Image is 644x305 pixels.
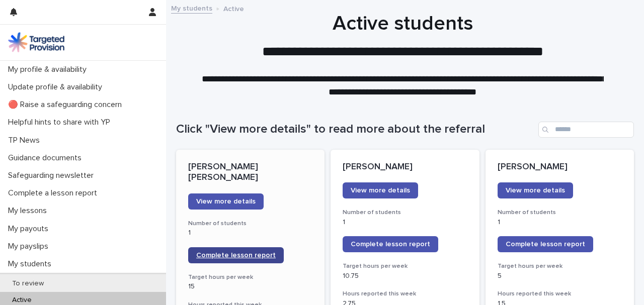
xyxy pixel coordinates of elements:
h1: Active students [176,12,629,36]
a: My students [171,2,212,14]
input: Search [538,122,634,138]
h1: Click "View more details" to read more about the referral [176,122,534,137]
span: Complete lesson report [506,241,585,248]
a: View more details [498,182,573,198]
h3: Target hours per week [343,262,467,270]
span: View more details [351,187,410,194]
h3: Target hours per week [498,262,622,270]
p: Safeguarding newsletter [4,171,102,180]
h3: Hours reported this week [498,290,622,298]
p: My students [4,259,59,269]
h3: Hours reported this week [343,290,467,298]
p: 5 [498,272,622,280]
h3: Target hours per week [188,273,312,281]
span: View more details [196,198,256,205]
span: View more details [506,187,565,194]
p: 15 [188,282,312,291]
h3: Number of students [188,220,312,228]
p: Active [4,296,40,304]
p: [PERSON_NAME] [PERSON_NAME] [188,162,312,183]
p: TP News [4,136,48,145]
h3: Number of students [498,209,622,217]
span: Complete lesson report [196,252,276,259]
a: View more details [188,193,264,210]
img: M5nRWzHhSzIhMunXDL62 [8,32,64,52]
p: Guidance documents [4,153,90,163]
p: 1 [498,218,622,227]
p: 10.75 [343,272,467,280]
p: My payouts [4,224,56,234]
a: Complete lesson report [343,236,438,252]
a: View more details [343,182,418,198]
p: [PERSON_NAME] [343,162,467,173]
a: Complete lesson report [498,236,593,252]
p: Complete a lesson report [4,188,105,198]
p: 1 [188,229,312,237]
p: My lessons [4,206,55,216]
h3: Number of students [343,209,467,217]
span: Complete lesson report [351,241,430,248]
p: 1 [343,218,467,227]
p: To review [4,279,52,288]
p: Active [223,3,244,14]
p: 🔴 Raise a safeguarding concern [4,100,130,110]
p: Helpful hints to share with YP [4,118,118,127]
p: My profile & availability [4,65,95,74]
p: [PERSON_NAME] [498,162,622,173]
p: Update profile & availability [4,82,110,92]
a: Complete lesson report [188,247,284,263]
p: My payslips [4,242,56,251]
